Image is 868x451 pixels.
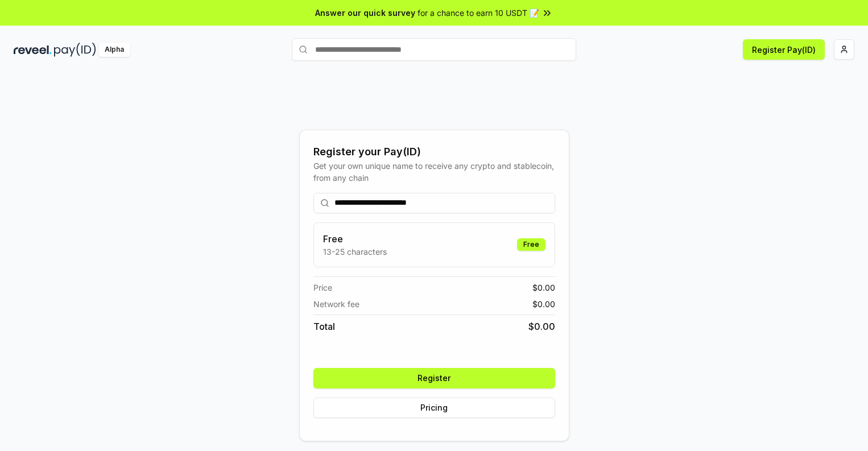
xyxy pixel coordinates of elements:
[14,43,52,57] img: reveel_dark
[313,368,555,388] button: Register
[313,298,359,310] span: Network fee
[418,7,539,19] span: for a chance to earn 10 USDT 📝
[532,282,555,293] span: $ 0.00
[313,144,555,160] div: Register your Pay(ID)
[743,39,825,60] button: Register Pay(ID)
[323,232,387,246] h3: Free
[313,398,555,418] button: Pricing
[532,298,555,310] span: $ 0.00
[528,320,555,333] span: $ 0.00
[98,43,130,57] div: Alpha
[315,7,415,19] span: Answer our quick survey
[54,43,96,57] img: pay_id
[313,282,332,293] span: Price
[313,160,555,184] div: Get your own unique name to receive any crypto and stablecoin, from any chain
[517,238,545,251] div: Free
[323,246,387,258] p: 13-25 characters
[313,320,335,333] span: Total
